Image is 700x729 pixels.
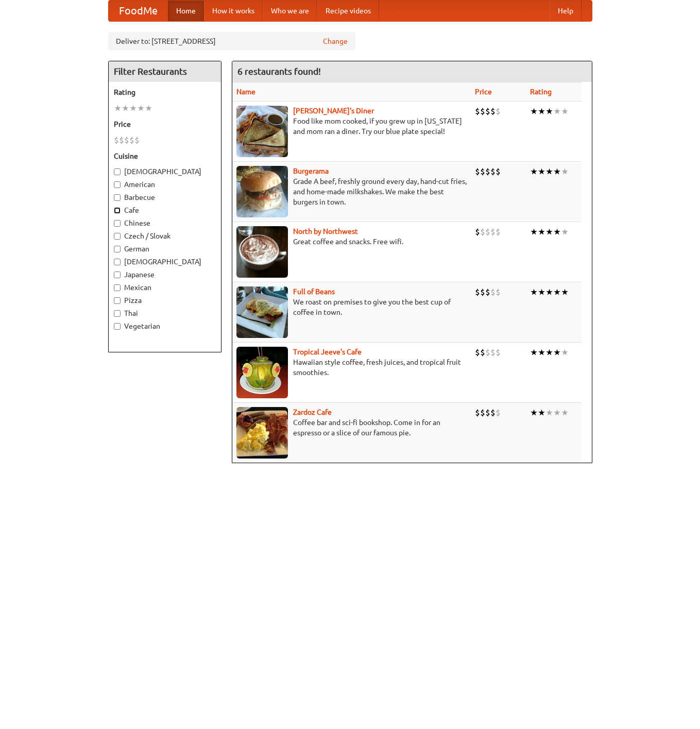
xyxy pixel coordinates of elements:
[538,166,545,177] li: ★
[293,408,332,416] a: Zardoz Cafe
[496,166,501,177] li: $
[323,36,348,46] a: Change
[236,88,255,96] a: Name
[122,103,129,114] li: ★
[545,106,553,117] li: ★
[480,166,485,177] li: $
[114,151,216,161] h5: Cuisine
[236,417,467,438] p: Coffee bar and sci-fi bookshop. Come in for an espresso or a slice of our famous pie.
[236,357,467,378] p: Hawaiian style coffee, fresh juices, and tropical fruit smoothies.
[114,297,121,304] input: Pizza
[561,166,569,177] li: ★
[114,284,121,291] input: Mexican
[263,1,317,21] a: Who we are
[236,297,467,317] p: We roast on premises to give you the best cup of coffee in town.
[114,181,121,188] input: American
[236,407,288,459] img: zardoz.jpg
[538,407,545,418] li: ★
[561,226,569,238] li: ★
[114,282,216,293] label: Mexican
[137,103,145,114] li: ★
[114,207,121,214] input: Cafe
[490,166,496,177] li: $
[293,348,362,356] b: Tropical Jeeve's Cafe
[553,407,561,418] li: ★
[114,321,216,331] label: Vegetarian
[114,103,122,114] li: ★
[530,347,538,358] li: ★
[236,166,288,217] img: burgerama.jpg
[496,407,501,418] li: $
[553,166,561,177] li: ★
[114,259,121,265] input: [DEMOGRAPHIC_DATA]
[114,205,216,215] label: Cafe
[485,106,490,117] li: $
[485,286,490,298] li: $
[114,134,119,146] li: $
[530,166,538,177] li: ★
[545,347,553,358] li: ★
[204,1,263,21] a: How it works
[480,407,485,418] li: $
[293,227,358,235] a: North by Northwest
[293,107,374,115] b: [PERSON_NAME]'s Diner
[530,88,552,96] a: Rating
[545,166,553,177] li: ★
[114,310,121,317] input: Thai
[475,226,480,238] li: $
[561,347,569,358] li: ★
[490,347,496,358] li: $
[538,226,545,238] li: ★
[490,286,496,298] li: $
[475,88,492,96] a: Price
[475,106,480,117] li: $
[496,347,501,358] li: $
[114,295,216,306] label: Pizza
[134,134,140,146] li: $
[480,347,485,358] li: $
[109,61,221,82] h4: Filter Restaurants
[545,226,553,238] li: ★
[114,218,216,228] label: Chinese
[129,134,134,146] li: $
[485,407,490,418] li: $
[114,272,121,278] input: Japanese
[114,166,216,177] label: [DEMOGRAPHIC_DATA]
[485,166,490,177] li: $
[496,286,501,298] li: $
[480,286,485,298] li: $
[168,1,204,21] a: Home
[114,87,216,97] h5: Rating
[114,168,121,175] input: [DEMOGRAPHIC_DATA]
[530,226,538,238] li: ★
[561,106,569,117] li: ★
[480,106,485,117] li: $
[553,347,561,358] li: ★
[550,1,582,21] a: Help
[109,1,168,21] a: FoodMe
[485,226,490,238] li: $
[545,407,553,418] li: ★
[114,231,216,241] label: Czech / Slovak
[530,106,538,117] li: ★
[496,106,501,117] li: $
[490,407,496,418] li: $
[114,244,216,254] label: German
[293,167,329,175] a: Burgerama
[496,226,501,238] li: $
[129,103,137,114] li: ★
[236,106,288,157] img: sallys.jpg
[236,176,467,207] p: Grade A beef, freshly ground every day, hand-cut fries, and home-made milkshakes. We make the bes...
[108,32,355,50] div: Deliver to: [STREET_ADDRESS]
[553,226,561,238] li: ★
[236,286,288,338] img: beans.jpg
[545,286,553,298] li: ★
[475,407,480,418] li: $
[236,116,467,137] p: Food like mom cooked, if you grew up in [US_STATE] and mom ran a diner. Try our blue plate special!
[490,106,496,117] li: $
[538,286,545,298] li: ★
[530,286,538,298] li: ★
[561,407,569,418] li: ★
[538,106,545,117] li: ★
